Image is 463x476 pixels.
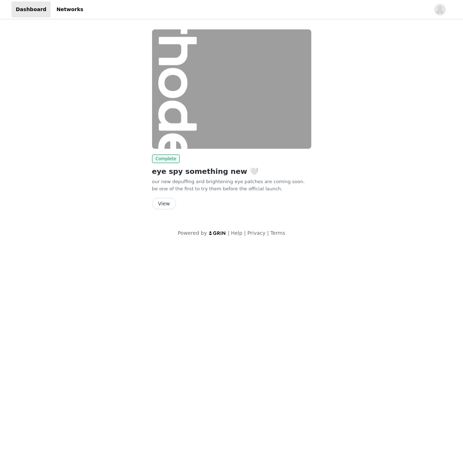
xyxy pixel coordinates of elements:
a: View [152,201,176,206]
span: | [228,230,230,236]
a: Dashboard [11,1,51,18]
img: rhode skin [152,29,311,149]
span: | [244,230,246,236]
span: Powered by [178,230,207,236]
a: Networks [52,1,88,18]
p: our new depuffing and brightening eye patches are coming soon. be one of the first to try them be... [152,178,311,192]
h2: eye spy something new 🤍 [152,166,311,177]
a: Terms [270,230,285,236]
button: View [152,198,176,209]
a: Help [231,230,242,236]
span: Complete [152,154,180,163]
span: | [267,230,269,236]
a: Privacy [247,230,266,236]
img: logo [208,231,226,235]
div: avatar [436,4,443,15]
